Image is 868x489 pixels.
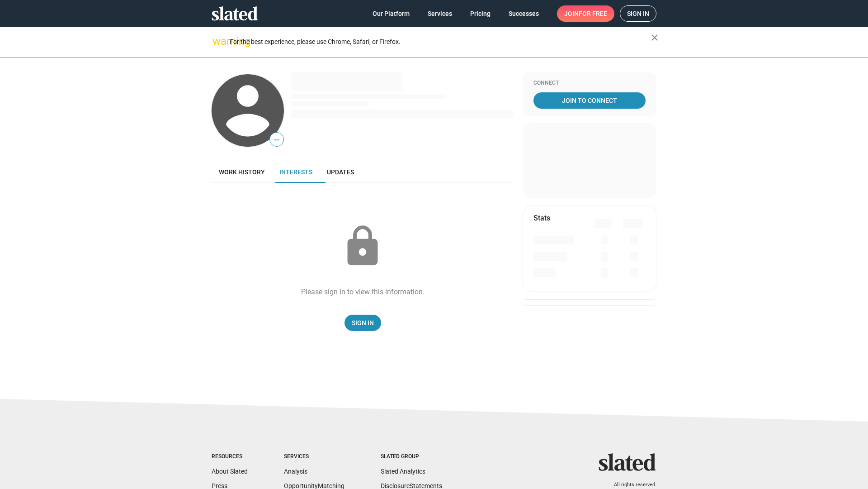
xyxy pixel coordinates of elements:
[284,468,307,475] a: Analysis
[373,5,410,22] span: Our Platform
[428,5,452,22] span: Services
[301,287,425,297] div: Please sign in to view this information.
[420,5,459,22] a: Services
[557,5,614,22] a: Joinfor free
[470,5,491,22] span: Pricing
[463,5,498,22] a: Pricing
[649,32,660,43] mat-icon: close
[535,92,644,109] span: Join To Connect
[509,5,539,22] span: Successes
[533,92,646,109] a: Join To Connect
[381,468,425,475] a: Slated Analytics
[270,134,283,146] span: —
[212,468,248,475] a: About Slated
[320,161,361,183] a: Updates
[533,213,550,223] mat-card-title: Stats
[284,453,344,460] div: Services
[365,5,417,22] a: Our Platform
[344,315,381,331] a: Sign In
[212,36,223,47] mat-icon: warning
[212,161,272,183] a: Work history
[230,36,651,48] div: For the best experience, please use Chrome, Safari, or Firefox.
[212,453,248,460] div: Resources
[564,5,607,22] span: Join
[627,6,649,21] span: Sign in
[327,168,354,176] span: Updates
[620,5,656,22] a: Sign in
[381,453,442,460] div: Slated Group
[533,80,646,87] div: Connect
[579,5,607,22] span: for free
[352,315,374,331] span: Sign In
[219,168,265,176] span: Work history
[501,5,546,22] a: Successes
[272,161,320,183] a: Interests
[279,168,312,176] span: Interests
[340,224,385,269] mat-icon: lock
